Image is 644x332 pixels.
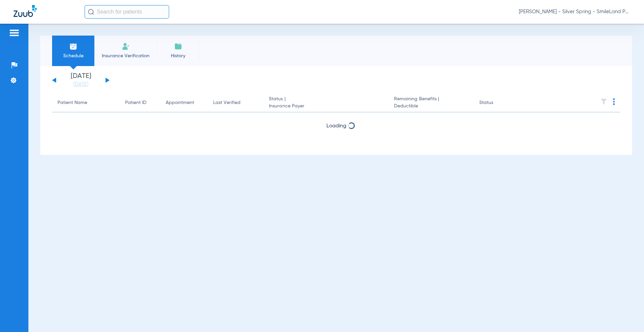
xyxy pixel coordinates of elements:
[162,53,194,59] span: History
[474,94,520,112] th: Status
[61,73,101,88] li: [DATE]
[174,42,182,50] img: History
[9,29,20,37] img: hamburger-icon
[57,53,89,59] span: Schedule
[613,98,615,105] img: group-dot-blue.svg
[213,99,258,106] div: Last Verified
[389,94,474,112] th: Remaining Benefits |
[213,99,240,106] div: Last Verified
[14,5,37,17] img: Zuub Logo
[85,5,169,19] input: Search for patients
[519,8,630,15] span: [PERSON_NAME] - Silver Spring - SmileLand PD
[600,98,607,105] img: filter.svg
[125,99,146,106] div: Patient ID
[57,99,114,106] div: Patient Name
[122,42,130,50] img: Manual Insurance Verification
[88,9,94,15] img: Search Icon
[326,123,346,129] span: Loading
[61,81,101,88] a: [DATE]
[69,42,77,50] img: Schedule
[125,99,155,106] div: Patient ID
[394,103,468,110] span: Deductible
[57,99,87,106] div: Patient Name
[166,99,202,106] div: Appointment
[263,94,389,112] th: Status |
[99,53,152,59] span: Insurance Verification
[166,99,194,106] div: Appointment
[269,103,383,110] span: Insurance Payer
